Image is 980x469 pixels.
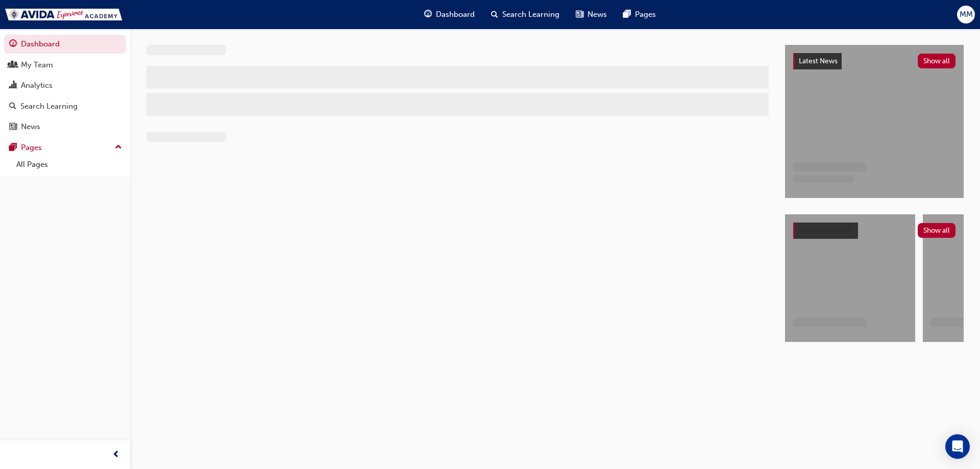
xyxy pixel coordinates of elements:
[957,6,975,23] button: MM
[4,76,126,95] a: Analytics
[20,101,78,112] div: Search Learning
[799,57,838,65] span: Latest News
[793,53,955,69] a: Latest NewsShow all
[945,434,970,459] div: Open Intercom Messenger
[115,141,122,154] span: up-icon
[5,9,122,20] img: Trak
[9,81,17,90] span: chart-icon
[9,40,17,49] span: guage-icon
[21,142,42,154] div: Pages
[4,33,126,138] button: DashboardMy TeamAnalyticsSearch LearningNews
[491,8,498,21] span: search-icon
[635,9,656,20] span: Pages
[623,8,631,21] span: pages-icon
[793,223,955,239] a: Show all
[502,9,559,20] span: Search Learning
[918,54,956,68] button: Show all
[4,138,126,157] button: Pages
[918,223,956,238] button: Show all
[4,97,126,116] a: Search Learning
[12,157,126,172] a: All Pages
[424,8,432,21] span: guage-icon
[587,9,607,20] span: News
[112,449,120,461] span: prev-icon
[960,9,973,20] span: MM
[4,117,126,136] a: News
[483,4,568,25] a: search-iconSearch Learning
[9,102,16,111] span: search-icon
[21,59,53,71] div: My Team
[21,80,53,91] div: Analytics
[9,143,17,153] span: pages-icon
[416,4,483,25] a: guage-iconDashboard
[9,61,17,70] span: people-icon
[4,56,126,75] a: My Team
[21,121,40,133] div: News
[568,4,615,25] a: news-iconNews
[576,8,583,21] span: news-icon
[615,4,664,25] a: pages-iconPages
[4,35,126,54] a: Dashboard
[9,122,17,132] span: news-icon
[436,9,475,20] span: Dashboard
